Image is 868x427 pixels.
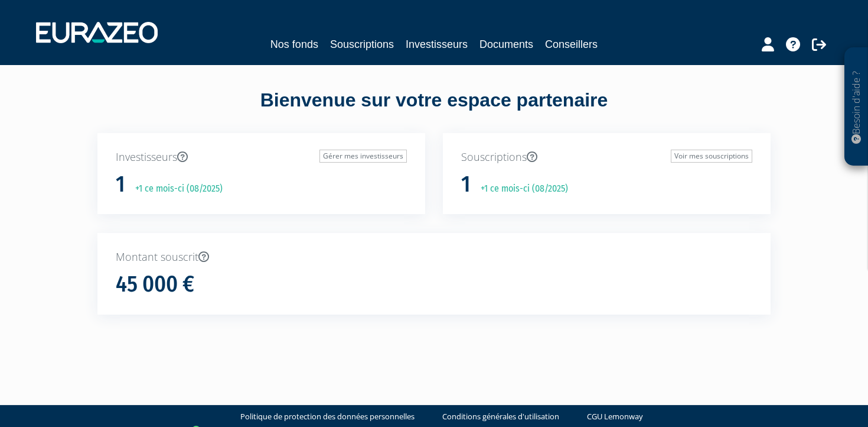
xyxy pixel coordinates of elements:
[461,150,752,165] p: Souscriptions
[406,36,468,53] a: Investisseurs
[319,150,407,163] a: Gérer mes investisseurs
[472,182,568,196] p: +1 ce mois-ci (08/2025)
[116,172,125,197] h1: 1
[671,150,752,163] a: Voir mes souscriptions
[545,36,598,53] a: Conseillers
[270,36,318,53] a: Nos fonds
[330,36,394,53] a: Souscriptions
[116,272,194,297] h1: 45 000 €
[240,411,415,422] a: Politique de protection des données personnelles
[850,54,863,160] p: Besoin d'aide ?
[461,172,471,197] h1: 1
[479,36,533,53] a: Documents
[587,411,643,422] a: CGU Lemonway
[116,150,407,165] p: Investisseurs
[127,182,223,196] p: +1 ce mois-ci (08/2025)
[442,411,559,422] a: Conditions générales d'utilisation
[116,250,752,265] p: Montant souscrit
[89,87,779,133] div: Bienvenue sur votre espace partenaire
[36,22,158,43] img: 1732889491-logotype_eurazeo_blanc_rvb.png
